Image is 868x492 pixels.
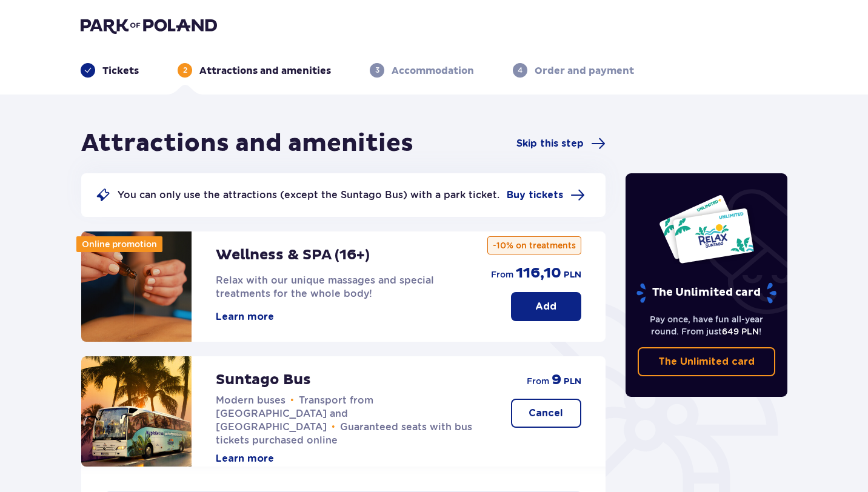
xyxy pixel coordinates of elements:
span: PLN [564,269,581,281]
span: Transport from [GEOGRAPHIC_DATA] and [GEOGRAPHIC_DATA] [216,394,373,433]
button: Learn more [216,310,274,324]
p: Tickets [102,64,139,78]
p: Pay once, have fun all-year round. From just ! [638,313,776,337]
p: 2 [183,65,187,76]
p: Order and payment [535,64,634,78]
button: Learn more [216,452,274,465]
a: The Unlimited card [638,347,776,376]
div: 3Accommodation [370,63,474,78]
img: Two entry cards to Suntago with the word 'UNLIMITED RELAX', featuring a white background with tro... [658,194,755,264]
p: The Unlimited card [658,355,755,368]
a: Skip this step [516,136,606,151]
span: • [290,394,294,407]
div: Online promotion [76,236,162,252]
p: Add [535,300,556,313]
a: Buy tickets [507,188,585,202]
span: from [527,375,549,387]
button: Add [511,292,581,321]
span: from [491,268,513,281]
h1: Attractions and amenities [81,128,413,159]
p: Accommodation [392,64,474,78]
span: 649 PLN [722,327,759,336]
p: 3 [375,65,379,76]
span: Guaranteed seats with bus tickets purchased online [216,421,472,446]
img: Park of Poland logo [81,17,217,34]
span: Buy tickets [507,188,563,202]
p: -10% on treatments [487,236,581,254]
p: Wellness & SPA (16+) [216,246,370,264]
div: Tickets [81,63,139,78]
span: Modern buses [216,394,285,406]
span: • [332,421,335,433]
p: Suntago Bus [216,371,311,389]
span: Relax with our unique massages and special treatments for the whole body! [216,274,434,299]
span: 116,10 [516,264,561,282]
p: Attractions and amenities [199,64,331,78]
p: Cancel [529,407,563,420]
div: 2Attractions and amenities [178,63,331,78]
button: Cancel [511,399,581,428]
p: 4 [518,65,522,76]
p: You can only use the attractions (except the Suntago Bus) with a park ticket. [118,188,499,202]
span: Skip this step [516,137,584,150]
div: 4Order and payment [513,63,634,78]
span: 9 [552,371,561,389]
img: attraction [81,231,192,342]
p: The Unlimited card [635,282,778,304]
img: attraction [81,356,192,467]
span: PLN [564,376,581,388]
